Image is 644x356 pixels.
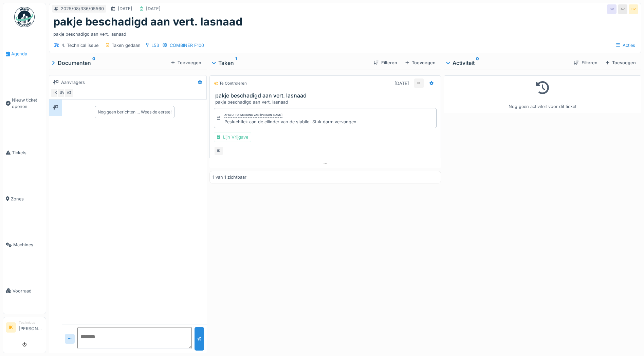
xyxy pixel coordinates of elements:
[118,5,132,12] div: [DATE]
[613,40,638,50] div: Acties
[3,77,46,130] a: Nieuw ticket openen
[61,42,98,49] div: 4. Technical issue
[414,78,424,88] div: IK
[224,119,358,125] div: Pesluchtlek aan de cilinder van de stabilo. Stuk darm vervangen.
[3,176,46,222] a: Zones
[168,58,204,67] div: Toevoegen
[3,222,46,268] a: Machines
[61,5,104,12] div: 2025/08/336/05560
[98,109,171,115] div: Nog geen berichten … Wees de eerste!
[52,59,168,67] div: Documenten
[151,42,159,49] div: L53
[19,320,43,335] li: [PERSON_NAME]
[13,288,43,294] span: Voorraad
[212,59,368,67] div: Taken
[13,242,43,248] span: Machines
[607,4,617,14] div: SV
[215,92,438,99] h3: pakje beschadigd aan vert. lasnaad
[214,132,251,142] div: Lijn Vrijgave
[571,58,600,67] div: Filteren
[6,320,43,336] a: IK Technicus[PERSON_NAME]
[214,146,223,156] div: IK
[603,58,639,67] div: Toevoegen
[12,149,43,156] span: Tickets
[64,88,74,98] div: AZ
[476,59,479,67] sup: 0
[215,99,438,105] div: pakje beschadigd aan vert. lasnaad
[3,268,46,314] a: Voorraad
[11,51,43,57] span: Agenda
[12,97,43,110] span: Nieuw ticket openen
[3,31,46,77] a: Agenda
[11,196,43,202] span: Zones
[19,320,43,325] div: Technicus
[214,81,247,86] div: Te controleren
[394,80,409,87] div: [DATE]
[446,59,568,67] div: Activiteit
[53,28,637,37] div: pakje beschadigd aan vert. lasnaad
[14,7,35,27] img: Badge_color-CXgf-gQk.svg
[629,4,638,14] div: SV
[235,59,237,67] sup: 1
[371,58,400,67] div: Filteren
[403,58,438,67] div: Toevoegen
[224,113,282,118] div: Afsluit opmerking van [PERSON_NAME]
[618,4,627,14] div: AZ
[448,78,637,110] div: Nog geen activiteit voor dit ticket
[3,130,46,176] a: Tickets
[61,79,85,86] div: Aanvragers
[92,59,95,67] sup: 0
[57,88,67,98] div: SV
[112,42,141,49] div: Taken gedaan
[170,42,204,49] div: COMBINER F100
[213,174,246,180] div: 1 van 1 zichtbaar
[146,5,161,12] div: [DATE]
[6,322,16,333] li: IK
[51,88,60,98] div: IK
[53,15,242,28] h1: pakje beschadigd aan vert. lasnaad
